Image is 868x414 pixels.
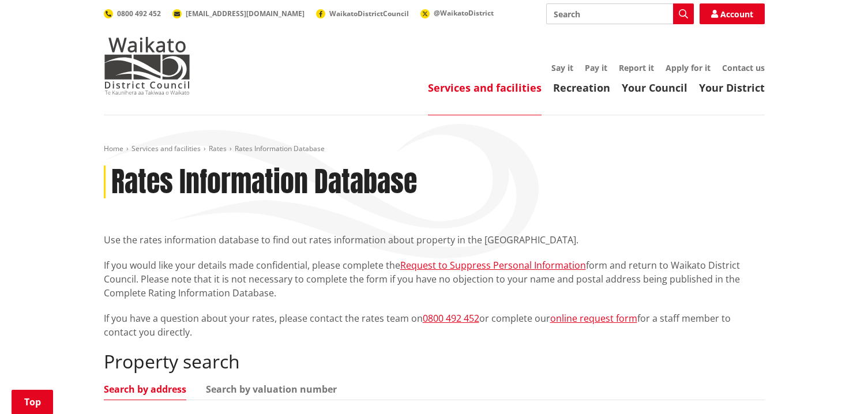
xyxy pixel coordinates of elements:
h2: Property search [104,351,765,372]
span: 0800 492 452 [117,9,161,18]
p: If you would like your details made confidential, please complete the form and return to Waikato ... [104,258,765,300]
a: Services and facilities [131,144,201,153]
span: @WaikatoDistrict [434,8,494,18]
span: WaikatoDistrictCouncil [329,9,409,18]
a: WaikatoDistrictCouncil [316,9,409,18]
a: Services and facilities [428,81,542,95]
p: If you have a question about your rates, please contact the rates team on or complete our for a s... [104,311,765,339]
input: Search input [546,3,694,24]
a: Say it [551,62,573,73]
a: Recreation [553,81,610,95]
nav: breadcrumb [104,144,765,154]
img: Waikato District Council - Te Kaunihera aa Takiwaa o Waikato [104,37,190,95]
span: Rates Information Database [235,144,325,153]
p: Use the rates information database to find out rates information about property in the [GEOGRAPHI... [104,233,765,247]
a: Request to Suppress Personal Information [400,259,586,272]
a: [EMAIL_ADDRESS][DOMAIN_NAME] [172,9,305,18]
a: Rates [209,144,227,153]
a: Your District [699,81,765,95]
a: Report it [619,62,654,73]
a: Search by address [104,385,186,394]
span: [EMAIL_ADDRESS][DOMAIN_NAME] [186,9,305,18]
a: Top [12,390,53,414]
a: Home [104,144,123,153]
a: online request form [550,312,637,325]
a: Apply for it [666,62,711,73]
a: Your Council [622,81,687,95]
a: Search by valuation number [206,385,337,394]
a: @WaikatoDistrict [420,8,494,18]
h1: Rates Information Database [111,165,417,199]
a: Contact us [722,62,765,73]
a: Account [700,3,765,24]
a: Pay it [585,62,607,73]
a: 0800 492 452 [423,312,479,325]
a: 0800 492 452 [104,9,161,18]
